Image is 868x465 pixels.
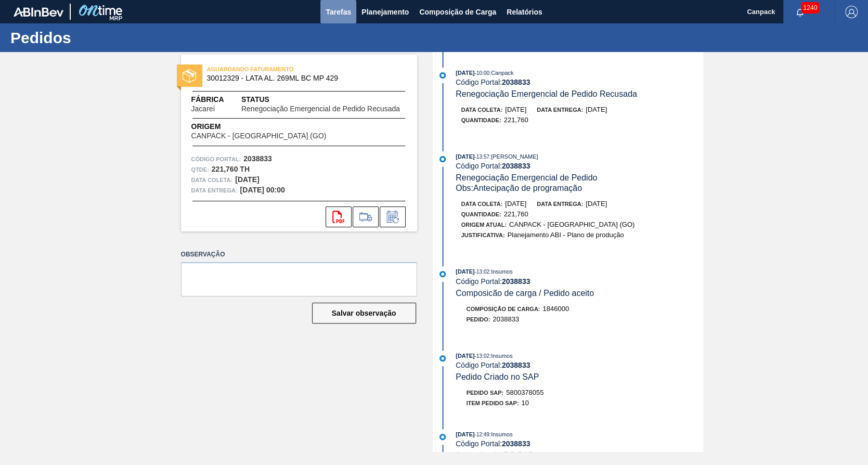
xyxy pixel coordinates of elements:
[461,232,505,238] span: Justificativa:
[241,105,400,113] span: Renegociação Emergencial de Pedido Recusada
[521,399,528,407] span: 10
[439,72,446,79] img: atual
[845,6,858,18] img: Logout
[475,70,489,76] span: - 10:00
[502,78,530,86] strong: 2038833
[537,201,583,207] span: Data entrega:
[353,206,379,227] div: Ir para Composição de Carga
[507,231,624,239] span: Planejamento ABI - Plano de produção
[456,70,474,76] span: [DATE]
[456,184,582,192] span: Obs: Antecipação de programação
[439,156,446,162] img: atual
[504,116,528,124] span: 221,760
[456,162,703,170] div: Código Portal:
[456,440,703,448] div: Código Portal:
[475,353,489,359] span: - 13:02
[475,269,489,275] span: - 13:02
[506,389,543,396] span: 5800378055
[191,132,327,140] span: CANPACK - [GEOGRAPHIC_DATA] (GO)
[456,289,594,298] span: Composicão de carga / Pedido aceito
[493,315,519,323] span: 2038833
[489,268,513,275] span: : Insumos
[456,277,703,286] div: Código Portal:
[502,162,530,170] strong: 2038833
[456,89,637,98] span: Renegociação Emergencial de Pedido Recusada
[456,431,474,437] span: [DATE]
[439,434,446,440] img: atual
[489,153,538,160] span: : [PERSON_NAME]
[505,200,526,208] span: [DATE]
[467,390,504,396] span: Pedido SAP:
[191,175,233,185] span: Data coleta:
[502,361,530,369] strong: 2038833
[509,221,634,228] span: CANPACK - [GEOGRAPHIC_DATA] (GO)
[10,32,195,44] h1: Pedidos
[456,353,474,359] span: [DATE]
[542,305,569,313] span: 1846000
[380,206,406,227] div: Informar alteração no pedido
[456,78,703,86] div: Código Portal:
[241,94,407,105] span: Status
[207,74,396,82] span: 30012329 - LATA AL. 269ML BC MP 429
[801,2,819,14] span: 1240
[489,353,513,359] span: : Insumos
[502,440,530,448] strong: 2038833
[504,210,528,218] span: 221,760
[191,185,238,196] span: Data entrega:
[783,5,817,19] button: Notificações
[475,432,489,437] span: - 12:49
[212,165,250,173] strong: 221,760 TH
[586,106,607,113] span: [DATE]
[191,164,209,175] span: Qtde :
[537,107,583,113] span: Data entrega:
[326,6,351,18] span: Tarefas
[467,400,519,406] span: Item pedido SAP:
[456,451,534,460] span: Aguardando PC SAP
[183,69,196,83] img: status
[456,361,703,369] div: Código Portal:
[467,306,540,312] span: Composição de Carga :
[243,154,272,163] strong: 2038833
[467,316,490,322] span: Pedido :
[502,277,530,286] strong: 2038833
[419,6,496,18] span: Composição de Carga
[456,268,474,275] span: [DATE]
[191,94,241,105] span: Fábrica
[507,6,542,18] span: Relatórios
[586,200,607,208] span: [DATE]
[207,64,353,74] span: AGUARDANDO FATURAMENTO
[461,107,503,113] span: Data coleta:
[456,173,597,182] span: Renegociação Emergencial de Pedido
[489,70,513,76] span: : Canpack
[461,201,503,207] span: Data coleta:
[461,211,501,217] span: Quantidade :
[326,206,352,227] div: Abrir arquivo PDF
[14,7,63,17] img: TNhmsLtSVTkK8tSr43FrP2fwEKptu5GPRR3wAAAABJRU5ErkJggg==
[461,222,507,228] span: Origem Atual:
[505,106,526,113] span: [DATE]
[461,117,501,123] span: Quantidade :
[475,154,489,160] span: - 13:57
[456,372,539,381] span: Pedido Criado no SAP
[181,247,417,262] label: Observação
[439,355,446,361] img: atual
[489,431,513,437] span: : Insumos
[240,186,285,194] strong: [DATE] 00:00
[235,175,259,184] strong: [DATE]
[361,6,409,18] span: Planejamento
[191,154,241,164] span: Código Portal:
[191,121,356,132] span: Origem
[456,153,474,160] span: [DATE]
[312,303,416,324] button: Salvar observação
[191,105,215,113] span: Jacareí
[439,271,446,277] img: atual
